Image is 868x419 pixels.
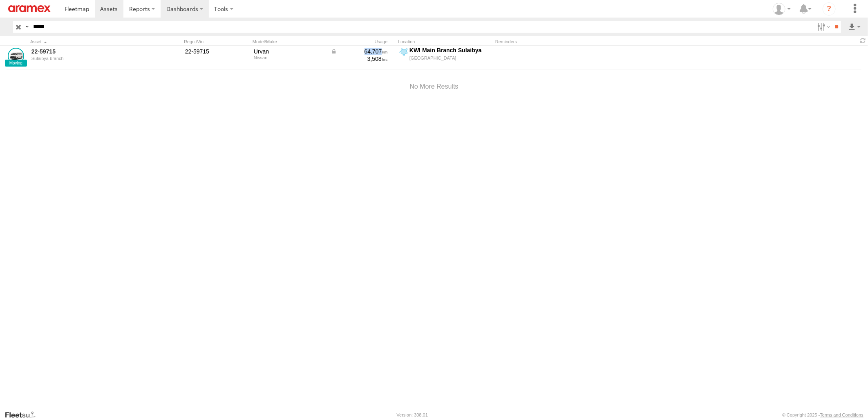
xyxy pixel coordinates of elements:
div: undefined [31,56,143,61]
div: Click to Sort [30,39,145,45]
label: Click to View Current Location [398,47,492,69]
div: KWI Main Branch Sulaibya [409,47,491,54]
div: Version: 308.01 [397,412,428,417]
a: View Asset Details [8,48,24,64]
div: 3,508 [331,55,388,62]
div: 22-59715 [185,48,248,55]
div: © Copyright 2025 - [782,412,864,417]
div: Reminders [495,39,626,45]
div: Location [398,39,492,45]
a: Visit our Website [4,411,42,419]
div: Nissan [254,55,325,60]
a: 22-59715 [31,48,143,55]
div: Model/Make [253,39,326,45]
div: Usage [329,39,395,45]
div: Gabriel Liwang [770,3,794,15]
div: Urvan [254,48,325,55]
a: Terms and Conditions [820,412,864,417]
span: Refresh [858,37,868,45]
label: Search Filter Options [814,21,832,33]
div: Rego./Vin [184,39,249,45]
img: aramex-logo.svg [8,5,51,12]
div: Data from Vehicle CANbus [331,48,388,55]
i: ? [823,2,836,16]
label: Search Query [24,21,30,33]
label: Export results as... [848,21,861,33]
div: [GEOGRAPHIC_DATA] [409,55,491,61]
